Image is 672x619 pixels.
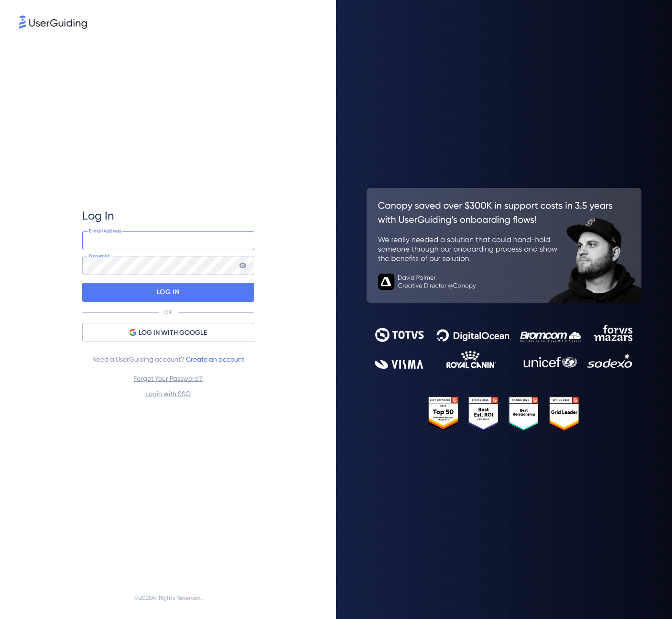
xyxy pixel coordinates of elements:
[157,285,179,300] p: LOG IN
[19,15,87,29] img: 8faab4ba6bc7696a72372aa768b0286c.svg
[186,355,244,363] a: Create an account
[367,188,641,303] img: 26c0aa7c25a843aed4baddd2b5e0fa68.svg
[133,375,203,382] a: Forgot Your Password?
[145,390,191,398] a: Login with SSO
[164,309,172,316] p: OR
[82,231,254,250] input: example@company.com
[428,397,579,431] img: 25303e33045975176eb484905ab012ff.svg
[92,354,244,365] span: Need a UserGuiding account?
[375,325,633,369] img: 9302ce2ac39453076f5bc0f2f2ca889b.svg
[139,327,207,339] span: LOG IN WITH GOOGLE
[134,592,202,604] span: © 2025 All Rights Reserved.
[82,208,114,223] span: Log In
